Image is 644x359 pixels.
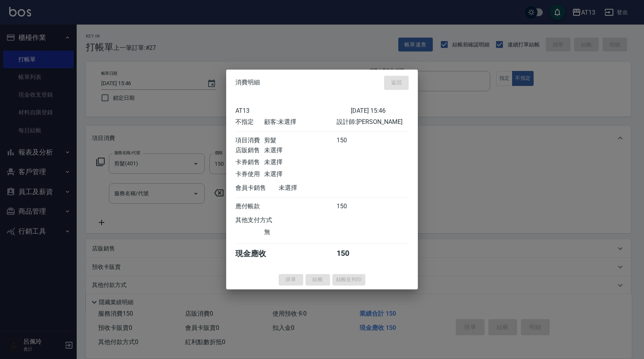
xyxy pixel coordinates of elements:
div: 剪髮 [264,137,336,145]
div: 現金應收 [235,249,279,259]
div: 設計師: [PERSON_NAME] [337,118,409,126]
div: 未選擇 [264,170,336,178]
div: 店販銷售 [235,147,264,155]
div: [DATE] 15:46 [351,107,409,114]
div: 應付帳款 [235,203,264,211]
div: 不指定 [235,118,264,126]
div: AT13 [235,107,351,114]
div: 無 [264,228,336,236]
div: 卡券使用 [235,170,264,178]
div: 未選擇 [279,184,351,192]
div: 會員卡銷售 [235,184,279,192]
div: 未選擇 [264,147,336,155]
div: 項目消費 [235,137,264,145]
div: 顧客: 未選擇 [264,118,336,126]
div: 卡券銷售 [235,158,264,166]
div: 其他支付方式 [235,216,293,224]
div: 150 [337,249,365,259]
div: 150 [337,137,365,145]
span: 消費明細 [235,79,260,87]
div: 150 [337,203,365,211]
div: 未選擇 [264,158,336,166]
